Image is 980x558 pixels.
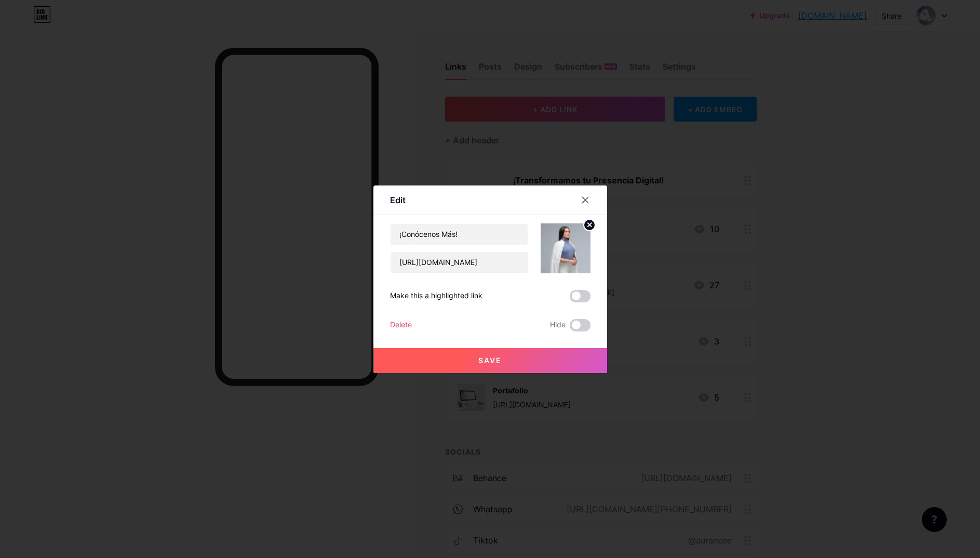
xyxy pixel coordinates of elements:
[390,194,406,206] div: Edit
[541,223,590,273] img: link_thumbnail
[550,319,566,331] span: Hide
[390,319,412,331] div: Delete
[478,356,502,365] span: Save
[390,290,482,302] div: Make this a highlighted link
[391,224,528,245] input: Title
[391,252,528,273] input: URL
[373,348,607,373] button: Save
